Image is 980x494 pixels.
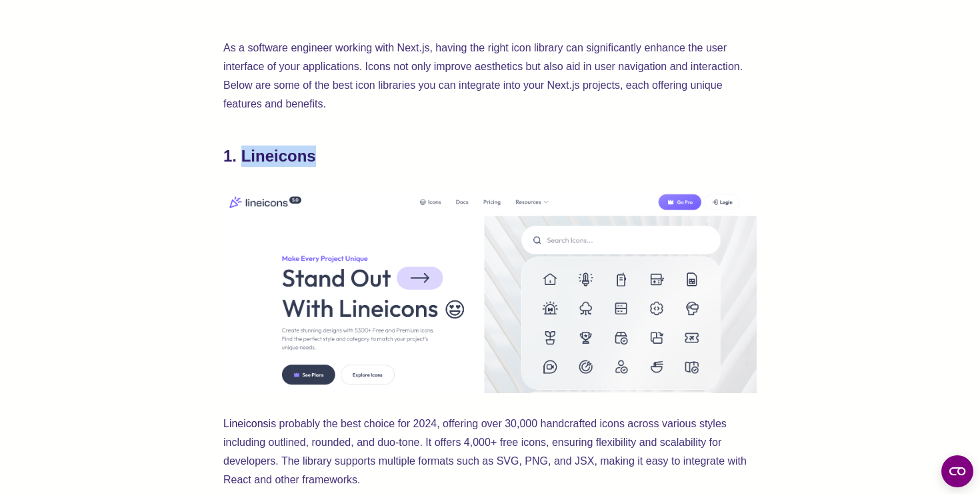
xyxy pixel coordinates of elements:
[941,455,973,487] button: Open CMP widget
[223,418,269,429] a: Lineicons
[223,39,757,113] p: As a software engineer working with Next.js, having the right icon library can significantly enha...
[223,188,757,393] img: Lineicons
[223,146,757,167] h2: 1. Lineicons
[223,415,757,489] p: is probably the best choice for 2024, offering over 30,000 handcrafted icons across various style...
